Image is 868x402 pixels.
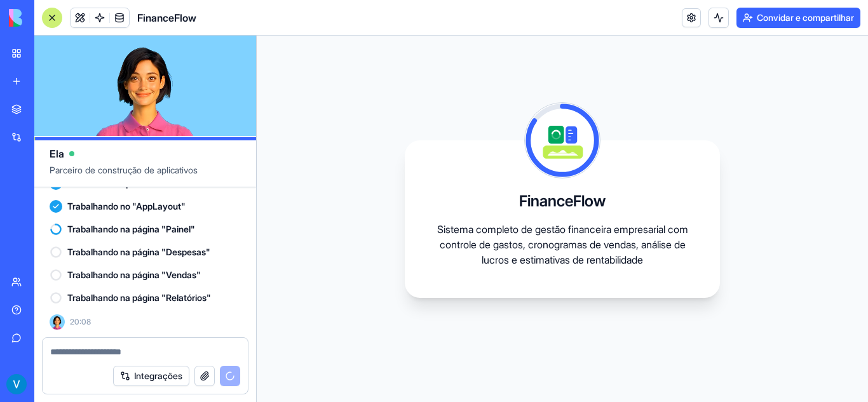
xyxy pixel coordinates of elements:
[113,366,189,386] button: Integrações
[50,314,65,330] img: Ella_00000_wcx2te.png
[67,269,201,280] font: Trabalhando na página "Vendas"
[6,374,27,394] img: ACg8ocJ-B7ESug4y3fa5DIBjGV4yPaV-SFfKnpW0lzbbHUknA2TXrw=s96-c
[67,246,210,257] font: Trabalhando na página "Despesas"
[9,9,88,27] img: logotipo
[736,8,860,28] button: Convidar e compartilhar
[67,224,195,234] font: Trabalhando na página "Painel"
[50,147,64,160] font: Ela
[437,223,688,266] font: Sistema completo de gestão financeira empresarial com controle de gastos, cronogramas de vendas, ...
[519,192,606,210] font: FinanceFlow
[134,370,182,381] font: Integrações
[67,201,186,211] font: Trabalhando no "AppLayout"
[70,317,91,326] font: 20:08
[137,11,196,24] font: FinanceFlow
[757,12,854,23] font: Convidar e compartilhar
[50,164,198,175] font: Parceiro de construção de aplicativos
[67,292,211,303] font: Trabalhando na página "Relatórios"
